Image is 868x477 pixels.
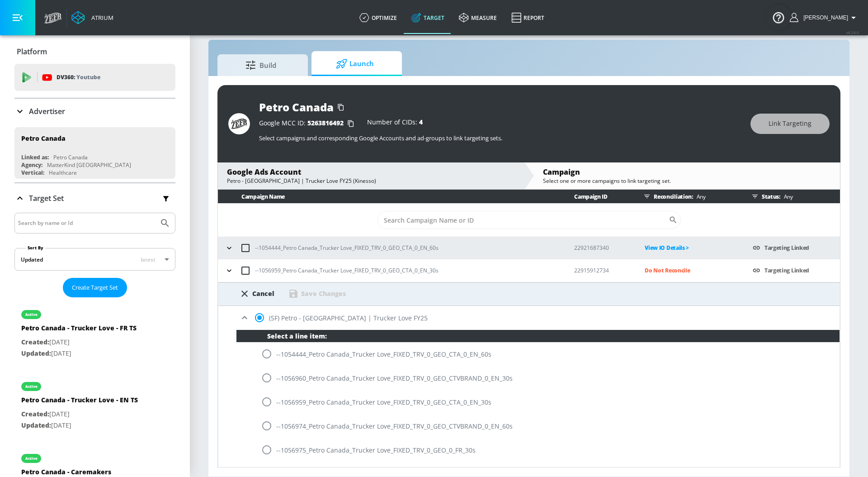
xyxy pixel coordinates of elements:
p: Youtube [76,72,100,82]
div: (SF) Petro - [GEOGRAPHIC_DATA] | Trucker Love FY25 [218,306,840,330]
div: Petro Canada - Trucker Love - FR TS [21,324,137,337]
span: Created: [21,338,49,346]
span: Create Target Set [72,282,118,293]
span: latest [141,256,156,263]
div: Select a line item: [236,330,840,342]
div: Status: [748,190,840,203]
a: Report [504,1,552,34]
div: active [25,384,38,389]
div: Updated [21,256,43,263]
div: Cancel [252,289,274,298]
div: Google Ads Account [227,167,515,177]
span: Updated: [21,349,51,358]
div: activePetro Canada - Trucker Love - EN TSCreated:[DATE]Updated:[DATE] [14,373,175,438]
span: login as: carolyn.xue@zefr.com [800,14,848,21]
span: Launch [321,53,389,75]
div: Petro Canada [53,153,88,161]
p: Do Not Reconcile [645,265,738,276]
div: Select one or more campaigns to link targeting set. [543,177,831,185]
div: Petro CanadaLinked as:Petro CanadaAgency:MatterKind [GEOGRAPHIC_DATA]Vertical:Healthcare [14,127,175,179]
div: Atrium [88,14,113,22]
p: 22921687340 [574,243,630,253]
span: 5263816492 [307,119,344,127]
input: Search Campaign Name or ID [377,211,669,229]
div: --1054444_Petro Canada_Trucker Love_FIXED_TRV_0_GEO_CTA_0_EN_60s [236,342,840,366]
p: [DATE] [21,409,138,420]
div: --1056974_Petro Canada_Trucker Love_FIXED_TRV_0_GEO_CTVBRAND_0_EN_60s [236,414,840,438]
div: DV360: Youtube [14,64,175,91]
div: Number of CIDs: [367,119,423,128]
div: Agency: [21,161,42,169]
th: Campaign Name [218,190,560,204]
p: [DATE] [21,348,137,359]
div: --1056959_Petro Canada_Trucker Love_FIXED_TRV_0_GEO_CTA_0_EN_30s [236,390,840,414]
a: Targeting Linked [764,267,809,274]
a: Target [404,1,452,34]
div: active [25,456,38,461]
div: active [25,312,38,317]
div: Search CID Name or Number [377,211,681,229]
div: activePetro Canada - Trucker Love - FR TSCreated:[DATE]Updated:[DATE] [14,301,175,366]
div: Advertiser [14,99,175,124]
button: Create Target Set [63,278,127,297]
p: Any [780,192,793,201]
span: Created: [21,410,49,418]
span: v 4.24.0 [846,30,859,35]
p: Platform [17,47,47,57]
div: Save Changes [301,289,346,298]
div: Petro Canada [21,134,66,143]
a: Atrium [71,11,113,24]
p: Any [693,192,706,201]
p: View IO Details > [645,243,738,253]
div: Google Ads AccountPetro - [GEOGRAPHIC_DATA] | Trucker Love FY25 (Kinesso) [218,162,524,189]
button: Open Resource Center [766,5,791,30]
p: [DATE] [21,420,138,431]
div: Reconciliation: [640,190,738,203]
div: Save Changes [288,288,346,299]
span: Build [226,54,295,76]
div: Petro Canada [259,100,334,114]
div: --1056975_Petro Canada_Trucker Love_FIXED_TRV_0_GEO_0_FR_30s [236,438,840,462]
div: --1056960_Petro Canada_Trucker Love_FIXED_TRV_0_GEO_CTVBRAND_0_EN_30s [236,366,840,390]
p: DV360: [57,72,100,82]
div: Linked as: [21,153,49,161]
div: Vertical: [21,169,44,176]
a: optimize [352,1,404,34]
div: Google MCC ID: [259,119,358,128]
div: MatterKind [GEOGRAPHIC_DATA] [47,161,131,169]
p: --1054444_Petro Canada_Trucker Love_FIXED_TRV_0_GEO_CTA_0_EN_60s [255,243,439,253]
input: Search by name or Id [18,217,155,229]
label: Sort By [26,245,45,251]
p: Select campaigns and corresponding Google Accounts and ad-groups to link targeting sets. [259,134,741,142]
div: Healthcare [49,169,77,176]
p: Target Set [29,193,64,203]
div: Campaign [543,167,831,177]
div: Cancel [239,288,274,299]
div: Target Set [14,183,175,213]
div: Petro - [GEOGRAPHIC_DATA] | Trucker Love FY25 (Kinesso) [227,177,515,185]
span: Updated: [21,421,51,429]
span: 4 [419,118,423,126]
p: 22915912734 [574,266,630,275]
p: Advertiser [29,106,65,116]
a: measure [452,1,504,34]
div: Petro Canada - Trucker Love - EN TS [21,396,138,409]
p: --1056959_Petro Canada_Trucker Love_FIXED_TRV_0_GEO_CTA_0_EN_30s [255,266,439,275]
a: Targeting Linked [764,244,809,252]
th: Campaign ID [560,190,630,204]
div: Platform [14,39,175,64]
button: [PERSON_NAME] [790,12,859,23]
p: [DATE] [21,337,137,348]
